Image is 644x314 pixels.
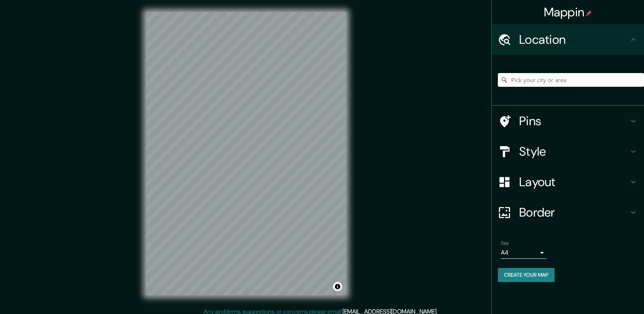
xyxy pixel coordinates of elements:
canvas: Map [146,12,346,295]
h4: Pins [519,113,629,129]
h4: Style [519,144,629,159]
h4: Border [519,205,629,220]
div: Layout [492,167,644,197]
div: Location [492,24,644,55]
div: Style [492,136,644,167]
img: pin-icon.png [586,10,592,16]
h4: Mappin [544,5,592,20]
h4: Location [519,32,629,47]
div: Border [492,197,644,228]
div: A4 [501,247,547,259]
div: Pins [492,106,644,136]
button: Toggle attribution [333,282,342,291]
label: Size [501,240,509,247]
input: Pick your city or area [498,73,644,87]
button: Create your map [498,268,555,282]
h4: Layout [519,174,629,190]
